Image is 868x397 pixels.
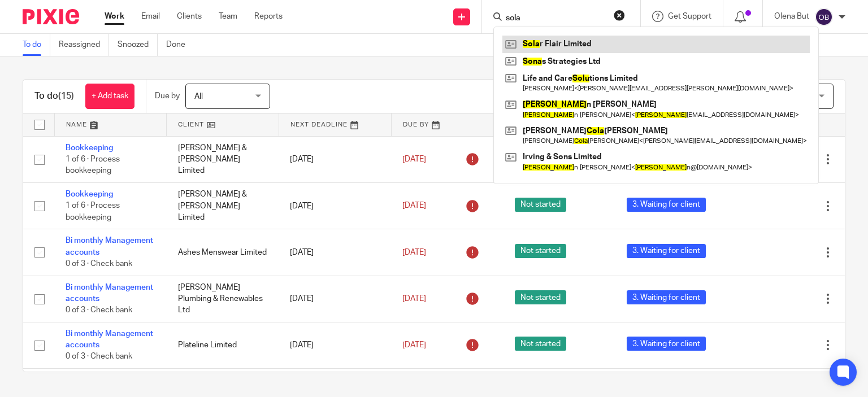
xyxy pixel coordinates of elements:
h1: To do [34,90,74,102]
span: (15) [58,91,74,101]
span: 3. Waiting for client [627,290,706,304]
span: 3. Waiting for client [627,198,706,212]
td: [DATE] [279,229,391,276]
span: Not started [515,198,566,212]
td: [DATE] [279,276,391,322]
td: [DATE] [279,136,391,182]
input: Search [505,14,606,24]
span: [DATE] [402,202,426,210]
span: 1 of 6 · Process bookkeeping [66,202,120,222]
span: [DATE] [402,155,426,163]
a: Bookkeeping [66,144,113,152]
a: Bi monthly Management accounts [66,283,153,303]
td: [DATE] [279,322,391,368]
span: All [194,93,203,101]
a: Bi monthly Management accounts [66,237,153,256]
p: Due by [155,90,180,102]
a: Team [219,11,237,22]
span: Not started [515,244,566,258]
span: 0 of 3 · Check bank [66,353,132,361]
td: [PERSON_NAME] & [PERSON_NAME] Limited [167,182,279,229]
td: Ashes Menswear Limited [167,229,279,276]
span: Not started [515,337,566,351]
span: 0 of 3 · Check bank [66,307,132,315]
a: Work [105,11,124,22]
span: 3. Waiting for client [627,337,706,351]
a: Bookkeeping [66,190,113,198]
td: [PERSON_NAME] & [PERSON_NAME] Limited [167,136,279,182]
a: Clients [177,11,202,22]
span: Not started [515,290,566,304]
span: [DATE] [402,295,426,303]
span: [DATE] [402,248,426,256]
a: Bi monthly Management accounts [66,330,153,349]
td: [PERSON_NAME] Plumbing & Renewables Ltd [167,276,279,322]
span: 1 of 6 · Process bookkeeping [66,155,120,175]
td: [DATE] [279,182,391,229]
a: Email [141,11,160,22]
img: Pixie [23,9,79,24]
a: + Add task [85,84,134,109]
span: 0 of 3 · Check bank [66,260,132,268]
a: Snoozed [118,34,158,56]
span: 3. Waiting for client [627,244,706,258]
a: Reports [254,11,283,22]
td: Plateline Limited [167,322,279,368]
span: [DATE] [402,341,426,349]
p: Olena But [774,11,809,22]
a: Done [166,34,194,56]
button: Clear [614,10,625,21]
a: Reassigned [59,34,109,56]
img: svg%3E [815,8,833,26]
a: To do [23,34,50,56]
span: Get Support [668,12,711,20]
